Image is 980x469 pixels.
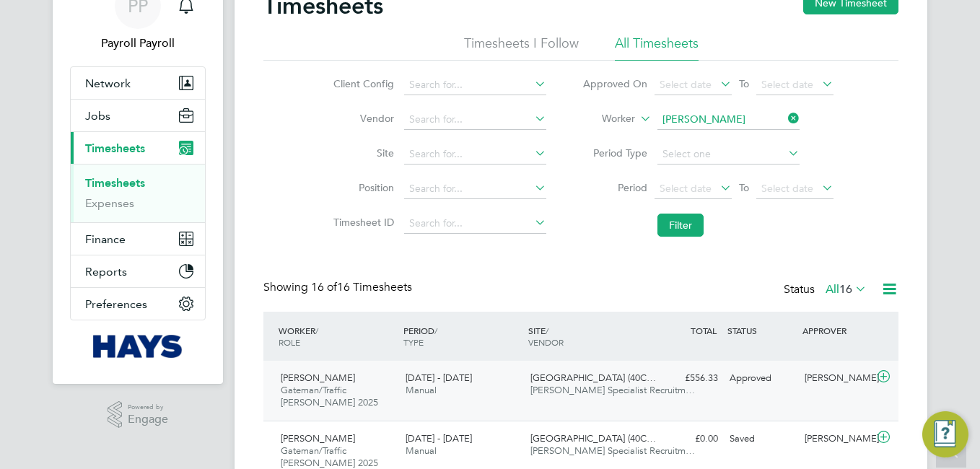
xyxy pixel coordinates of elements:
[657,144,800,165] input: Select one
[70,35,206,52] span: Payroll Payroll
[582,146,647,159] label: Period Type
[582,77,647,90] label: Approved On
[784,280,870,300] div: Status
[403,336,424,348] span: TYPE
[761,78,813,91] span: Select date
[649,367,724,390] div: £556.33
[657,214,704,237] button: Filter
[799,367,874,390] div: [PERSON_NAME]
[530,444,695,457] span: [PERSON_NAME] Specialist Recruitm…
[85,297,147,311] span: Preferences
[570,112,635,126] label: Worker
[404,75,546,95] input: Search for...
[128,413,168,426] span: Engage
[71,223,205,255] button: Finance
[530,372,656,384] span: [GEOGRAPHIC_DATA] (40C…
[404,214,546,234] input: Search for...
[735,178,753,197] span: To
[525,317,649,355] div: SITE
[281,372,355,384] span: [PERSON_NAME]
[281,444,378,469] span: Gateman/Traffic [PERSON_NAME] 2025
[275,317,400,355] div: WORKER
[406,432,472,444] span: [DATE] - [DATE]
[329,146,394,159] label: Site
[691,325,717,336] span: TOTAL
[71,67,205,99] button: Network
[406,444,437,457] span: Manual
[528,336,564,348] span: VENDOR
[400,317,525,355] div: PERIOD
[799,317,874,343] div: APPROVER
[660,182,712,195] span: Select date
[329,181,394,194] label: Position
[70,335,206,358] a: Go to home page
[404,179,546,199] input: Search for...
[657,110,800,130] input: Search for...
[724,367,799,390] div: Approved
[329,77,394,90] label: Client Config
[404,144,546,165] input: Search for...
[724,427,799,451] div: Saved
[735,74,753,93] span: To
[93,335,183,358] img: hays-logo-retina.png
[530,384,695,396] span: [PERSON_NAME] Specialist Recruitm…
[406,384,437,396] span: Manual
[311,280,412,294] span: 16 Timesheets
[406,372,472,384] span: [DATE] - [DATE]
[85,265,127,279] span: Reports
[85,176,145,190] a: Timesheets
[660,78,712,91] span: Select date
[311,280,337,294] span: 16 of
[128,401,168,413] span: Powered by
[922,411,968,457] button: Engage Resource Center
[724,317,799,343] div: STATUS
[263,280,415,295] div: Showing
[799,427,874,451] div: [PERSON_NAME]
[434,325,437,336] span: /
[649,427,724,451] div: £0.00
[281,432,355,444] span: [PERSON_NAME]
[71,288,205,320] button: Preferences
[464,35,579,61] li: Timesheets I Follow
[761,182,813,195] span: Select date
[85,232,126,246] span: Finance
[826,282,867,297] label: All
[85,109,110,123] span: Jobs
[85,196,134,210] a: Expenses
[71,132,205,164] button: Timesheets
[615,35,699,61] li: All Timesheets
[85,76,131,90] span: Network
[530,432,656,444] span: [GEOGRAPHIC_DATA] (40C…
[329,112,394,125] label: Vendor
[85,141,145,155] span: Timesheets
[582,181,647,194] label: Period
[108,401,169,429] a: Powered byEngage
[281,384,378,408] span: Gateman/Traffic [PERSON_NAME] 2025
[71,164,205,222] div: Timesheets
[71,255,205,287] button: Reports
[546,325,548,336] span: /
[404,110,546,130] input: Search for...
[71,100,205,131] button: Jobs
[329,216,394,229] label: Timesheet ID
[839,282,852,297] span: 16
[315,325,318,336] span: /
[279,336,300,348] span: ROLE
